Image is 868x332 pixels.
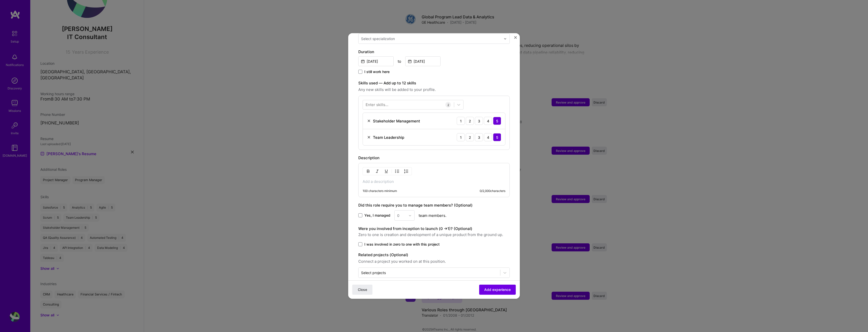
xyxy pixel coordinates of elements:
span: Any new skills will be added to your profile. [358,87,510,93]
button: Close [352,285,372,295]
div: Select projects [361,270,386,275]
div: Stakeholder Management [373,118,420,123]
span: Add experience [484,287,511,292]
img: drop icon [504,37,507,40]
div: 3 [475,117,483,125]
div: 0 / 2,000 characters [480,189,505,193]
span: Close [358,287,367,292]
div: 5 [493,117,501,125]
div: Select specialization [361,36,395,41]
input: Date [405,56,441,66]
img: Underline [384,169,388,173]
div: 4 [484,117,492,125]
div: Enter skills... [366,102,388,107]
div: 100 characters minimum [363,189,397,193]
label: Skills used — Add up to 12 skills [358,80,510,86]
label: Did this role require you to manage team members? (Optional) [358,203,473,208]
label: Related projects (Optional) [358,252,510,258]
div: 2 [466,133,474,141]
div: 4 [484,133,492,141]
span: Zero to one is creation and development of a unique product from the ground up. [358,232,510,238]
span: Yes, I managed [364,213,390,218]
span: I still work here [364,69,390,74]
input: Date [358,56,394,66]
button: Close [514,36,517,42]
div: 2 [466,117,474,125]
button: Add experience [479,285,516,295]
span: I was involved in zero to one with this project [364,242,440,247]
img: Remove [367,135,371,139]
img: UL [395,169,399,173]
img: Italic [375,169,379,173]
label: Were you involved from inception to launch (0 - > 1)? (Optional) [358,226,472,231]
label: Description [358,155,379,160]
div: 1 [457,117,465,125]
img: Remove [367,119,371,123]
div: 5 [493,133,501,141]
div: 3 [475,133,483,141]
label: Duration [358,49,510,55]
div: to [398,59,401,64]
div: 1 [457,133,465,141]
div: 2 [445,102,451,108]
span: Connect a project you worked on at this position. [358,258,510,264]
img: OL [404,169,408,173]
div: Team Leadership [373,135,404,140]
div: team members. [358,210,510,221]
img: Bold [366,169,370,173]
